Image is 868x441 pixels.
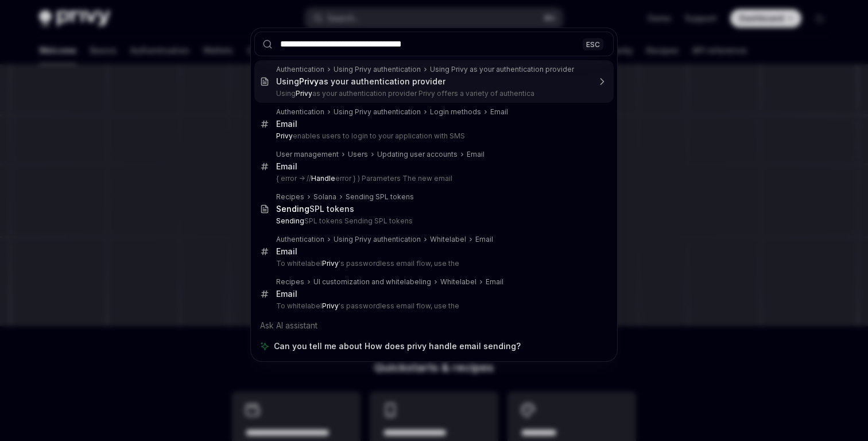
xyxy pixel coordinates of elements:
div: Email [467,150,485,159]
div: SPL tokens [276,204,354,214]
b: Sending [276,216,304,225]
div: Email [276,246,297,257]
div: Email [490,107,508,117]
p: To whitelabel 's passwordless email flow, use the [276,259,590,268]
div: UI customization and whitelabeling [313,277,431,287]
div: Whitelabel [430,235,466,244]
div: Using as your authentication provider [276,76,445,87]
div: Email [475,235,493,244]
b: Privy [322,301,339,310]
p: To whitelabel 's passwordless email flow, use the [276,301,590,311]
div: ESC [583,38,603,50]
div: Solana [313,192,336,202]
div: Email [276,289,297,299]
div: Ask AI assistant [254,315,614,336]
p: Using as your authentication provider Privy offers a variety of authentica [276,89,590,98]
div: Using Privy authentication [334,107,421,117]
div: User management [276,150,339,159]
div: Authentication [276,235,324,244]
div: Email [486,277,503,287]
b: Privy [322,259,339,268]
div: Recipes [276,192,304,202]
div: Using Privy authentication [334,65,421,74]
div: Email [276,161,297,172]
p: { error -> // error } ) Parameters The new email [276,174,590,183]
b: Privy [299,76,319,86]
div: Updating user accounts [377,150,458,159]
p: enables users to login to your application with SMS [276,131,590,141]
p: SPL tokens Sending SPL tokens [276,216,590,226]
b: Handle [311,174,335,183]
b: Sending [276,204,309,214]
b: Privy [276,131,293,140]
div: Email [276,119,297,129]
div: Users [348,150,368,159]
div: Recipes [276,277,304,287]
b: Privy [296,89,312,98]
div: Login methods [430,107,481,117]
div: Authentication [276,65,324,74]
div: Sending SPL tokens [346,192,414,202]
div: Whitelabel [440,277,476,287]
div: Using Privy as your authentication provider [430,65,574,74]
span: Can you tell me about How does privy handle email sending? [274,341,521,352]
div: Authentication [276,107,324,117]
div: Using Privy authentication [334,235,421,244]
